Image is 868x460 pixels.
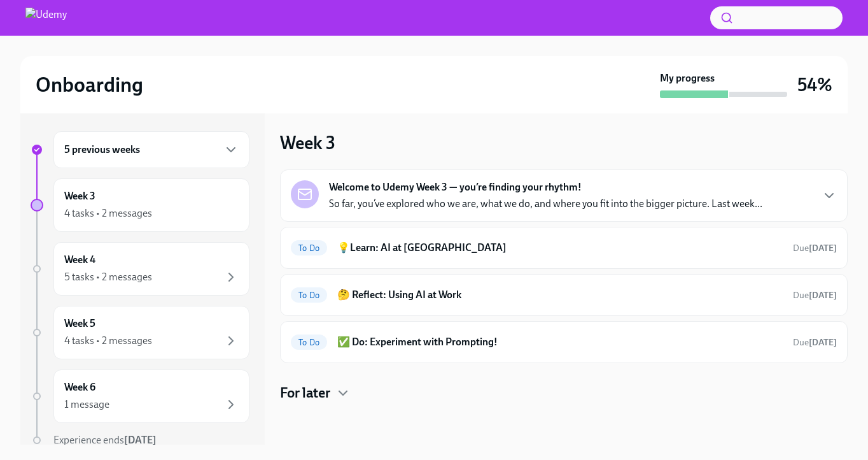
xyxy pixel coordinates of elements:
h6: 💡Learn: AI at [GEOGRAPHIC_DATA] [337,241,783,255]
h3: 54% [797,73,832,96]
img: Udemy [25,8,67,28]
div: For later [280,384,848,403]
h6: Week 6 [64,380,95,394]
p: So far, you’ve explored who we are, what we do, and where you fit into the bigger picture. Last w... [329,197,762,211]
a: Week 34 tasks • 2 messages [31,178,249,232]
div: 1 message [64,398,109,412]
h6: 5 previous weeks [64,143,140,157]
span: Due [793,243,837,254]
strong: Welcome to Udemy Week 3 — you’re finding your rhythm! [329,180,582,194]
strong: My progress [660,71,715,85]
a: Week 45 tasks • 2 messages [31,242,249,296]
span: To Do [291,243,327,253]
span: Due [793,337,837,348]
div: 4 tasks • 2 messages [64,206,152,220]
strong: [DATE] [809,243,837,254]
span: September 13th, 2025 10:00 [793,242,837,254]
span: To Do [291,338,327,347]
a: To Do✅ Do: Experiment with Prompting!Due[DATE] [291,332,837,352]
h6: Week 3 [64,189,95,203]
span: Due [793,290,837,301]
div: 5 previous weeks [53,131,249,168]
a: Week 61 message [31,370,249,423]
div: 5 tasks • 2 messages [64,270,152,284]
div: 4 tasks • 2 messages [64,334,152,348]
span: September 13th, 2025 10:00 [793,336,837,349]
span: To Do [291,291,327,300]
h6: ✅ Do: Experiment with Prompting! [337,335,783,349]
a: To Do🤔 Reflect: Using AI at WorkDue[DATE] [291,285,837,305]
span: September 13th, 2025 10:00 [793,289,837,301]
strong: [DATE] [809,290,837,301]
h2: Onboarding [36,72,143,97]
a: To Do💡Learn: AI at [GEOGRAPHIC_DATA]Due[DATE] [291,238,837,258]
strong: [DATE] [809,337,837,348]
strong: [DATE] [124,434,157,446]
h4: For later [280,384,330,403]
h6: Week 4 [64,253,95,267]
span: Experience ends [53,434,157,446]
a: Week 54 tasks • 2 messages [31,306,249,359]
h6: Week 5 [64,317,95,331]
h3: Week 3 [280,131,335,154]
h6: 🤔 Reflect: Using AI at Work [337,288,783,302]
